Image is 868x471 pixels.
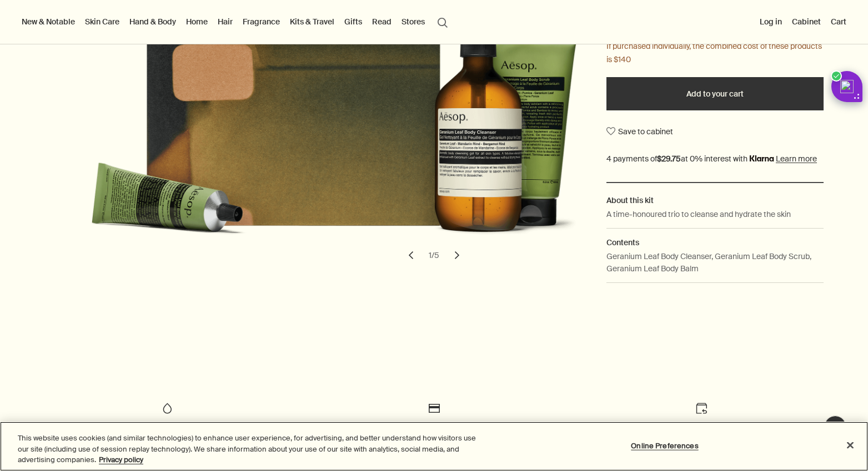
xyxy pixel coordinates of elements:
a: More information about your privacy, opens in a new tab [99,455,143,464]
a: Fragrance [240,14,282,29]
a: Kits & Travel [288,14,337,29]
button: New & Notable [19,14,77,29]
p: A time-honoured trio to cleanse and hydrate the skin [606,208,791,220]
div: This website uses cookies (and similar technologies) to enhance user experience, for advertising,... [18,433,478,465]
a: Home [184,14,210,29]
button: next slide [445,243,469,267]
button: Add to your cart - $119.00 [606,77,824,110]
button: Save to cabinet [606,121,673,141]
a: Gifts [342,14,364,29]
a: Skin Care [83,14,122,29]
h2: About this kit [606,194,824,206]
button: Close [838,433,862,457]
button: Log in [757,14,784,29]
button: Online Preferences, Opens the preference center dialog [630,434,700,457]
button: Stores [399,14,427,29]
button: Open search [433,11,453,32]
a: Card IconPay with KlarnaSelect Klarna at checkout to pay in four interest-free instalments and en... [312,402,556,462]
button: previous slide [399,243,423,267]
p: Geranium Leaf Body Cleanser, Geranium Leaf Body Scrub, Geranium Leaf Body Balm [606,250,824,275]
a: Cabinet [790,14,823,29]
img: Icon of a droplet [160,402,174,415]
p: If purchased individually, the combined cost of these products is $140 [606,40,824,67]
button: Cart [829,14,849,29]
button: Live Assistance [824,416,846,438]
h2: Contents [606,236,824,249]
a: Hair [215,14,235,29]
a: Hand & Body [127,14,178,29]
a: Read [370,14,394,29]
span: Pay with Klarna [400,421,455,431]
img: Return icon [695,402,708,415]
img: Card Icon [428,402,441,415]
